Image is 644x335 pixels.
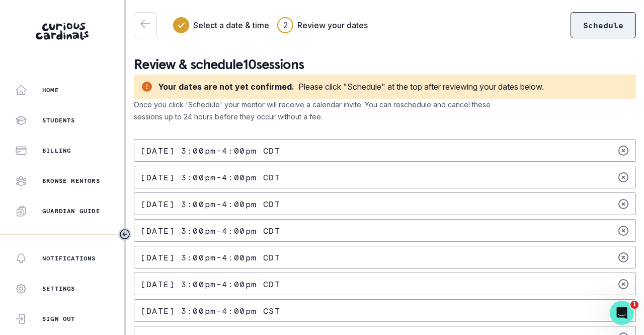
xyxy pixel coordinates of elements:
[42,285,75,293] p: Settings
[140,227,280,235] p: [DATE] 3:00pm - 4:00pm CDT
[134,99,520,123] p: Once you click 'Schedule' your mentor will receive a calendar invite. You can reschedule and canc...
[298,81,544,93] div: Please click "Schedule" at the top after reviewing your dates below.
[42,177,100,185] p: Browse Mentors
[140,173,280,181] p: [DATE] 3:00pm - 4:00pm CDT
[283,19,288,31] div: 2
[571,12,636,38] button: Schedule
[42,86,59,94] p: Home
[297,19,368,31] h3: Review your dates
[42,147,71,155] p: Billing
[134,54,636,75] p: Review & schedule 10 sessions
[42,116,75,124] p: Students
[173,17,368,33] div: Progress
[42,207,100,215] p: Guardian Guide
[193,19,269,31] h3: Select a date & time
[610,301,634,325] iframe: Intercom live chat
[118,228,131,241] button: Toggle sidebar
[140,253,280,261] p: [DATE] 3:00pm - 4:00pm CDT
[42,315,75,323] p: Sign Out
[140,147,280,155] p: [DATE] 3:00pm - 4:00pm CDT
[158,81,294,93] div: Your dates are not yet confirmed.
[140,307,280,315] p: [DATE] 3:00pm - 4:00pm CST
[140,280,280,288] p: [DATE] 3:00pm - 4:00pm CDT
[42,254,96,262] p: Notifications
[36,23,89,40] img: Curious Cardinals Logo
[630,301,638,309] span: 1
[140,200,280,208] p: [DATE] 3:00pm - 4:00pm CDT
